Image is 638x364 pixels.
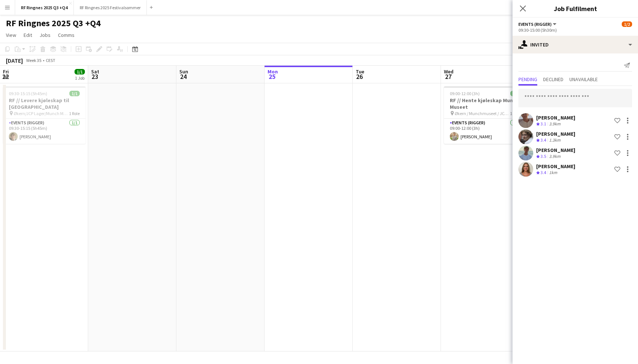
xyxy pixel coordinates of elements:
[536,163,575,170] div: [PERSON_NAME]
[543,77,563,82] span: Declined
[9,91,47,96] span: 09:30-15:15 (5h45m)
[518,21,552,27] span: Events (Rigger)
[443,72,454,81] span: 27
[3,68,9,75] span: Fri
[536,131,575,137] div: [PERSON_NAME]
[548,170,559,176] div: 1km
[541,170,546,175] span: 3.4
[266,72,278,81] span: 25
[548,153,562,160] div: 3.9km
[455,111,510,116] span: Økern / Munchmuseet / JCP Lager
[444,86,527,144] app-job-card: 09:00-12:00 (3h)1/1RF // Hente kjøleskap Munch Museet Økern / Munchmuseet / JCP Lager1 RoleEvents...
[58,32,75,38] span: Comms
[268,68,278,75] span: Mon
[536,114,575,121] div: [PERSON_NAME]
[46,58,55,63] div: CEST
[37,30,54,40] a: Jobs
[518,27,632,33] div: 09:30-15:00 (5h30m)
[444,68,454,75] span: Wed
[622,21,632,27] span: 1/2
[75,69,85,74] span: 1/1
[536,147,575,153] div: [PERSON_NAME]
[69,111,80,116] span: 1 Role
[355,72,364,81] span: 26
[6,18,101,29] h1: RF Ringnes 2025 Q3 +Q4
[21,30,35,40] a: Edit
[356,68,364,75] span: Tue
[541,121,546,126] span: 3.1
[444,97,527,110] h3: RF // Hente kjøleskap Munch Museet
[518,21,558,27] button: Events (Rigger)
[548,121,562,127] div: 3.9km
[513,4,638,13] h3: Job Fulfilment
[518,77,537,82] span: Pending
[3,97,86,110] h3: RF // Levere kjøleskap til [GEOGRAPHIC_DATA]
[510,91,521,96] span: 1/1
[24,32,32,38] span: Edit
[178,72,188,81] span: 24
[6,57,23,64] div: [DATE]
[39,32,51,38] span: Jobs
[55,30,77,40] a: Comms
[75,75,85,81] div: 1 Job
[24,58,43,63] span: Week 35
[548,137,562,143] div: 1.3km
[179,68,188,75] span: Sun
[2,72,9,81] span: 22
[541,153,546,159] span: 3.5
[3,86,86,144] app-job-card: 09:30-15:15 (5h45m)1/1RF // Levere kjøleskap til [GEOGRAPHIC_DATA] Økern/JCP Lager/Munch Museet1 ...
[91,68,99,75] span: Sat
[74,0,147,15] button: RF Ringnes 2025 Festivalsommer
[14,111,69,116] span: Økern/JCP Lager/Munch Museet
[510,111,521,116] span: 1 Role
[69,91,80,96] span: 1/1
[15,0,74,15] button: RF Ringnes 2025 Q3 +Q4
[444,119,527,144] app-card-role: Events (Rigger)1/109:00-12:00 (3h)[PERSON_NAME]
[3,119,86,144] app-card-role: Events (Rigger)1/109:30-15:15 (5h45m)[PERSON_NAME]
[3,30,19,40] a: View
[513,36,638,53] div: Invited
[450,91,480,96] span: 09:00-12:00 (3h)
[541,137,546,143] span: 3.4
[6,32,16,38] span: View
[90,72,99,81] span: 23
[569,77,598,82] span: Unavailable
